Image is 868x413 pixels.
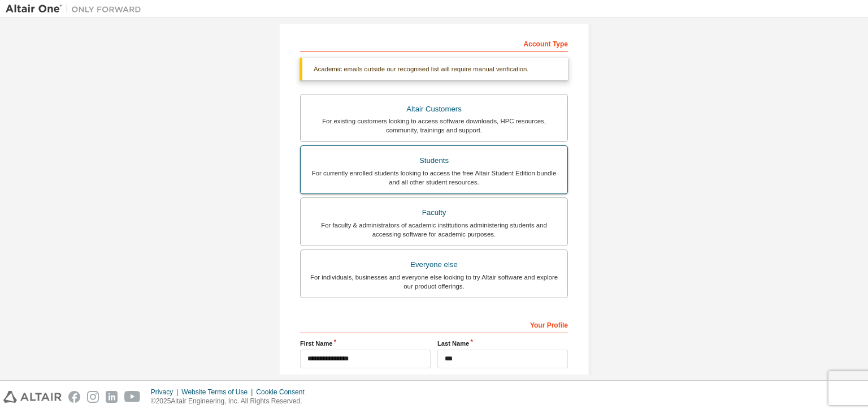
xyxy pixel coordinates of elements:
label: Last Name [437,339,568,348]
div: Cookie Consent [256,388,311,397]
div: Website Terms of Use [181,388,256,397]
label: First Name [300,339,431,348]
div: Altair Customers [307,101,561,117]
div: Your Profile [300,315,568,333]
div: For existing customers looking to access software downloads, HPC resources, community, trainings ... [307,117,561,135]
img: instagram.svg [87,391,99,403]
div: Privacy [151,388,181,397]
div: For currently enrolled students looking to access the free Altair Student Edition bundle and all ... [307,169,561,187]
div: Faculty [307,205,561,221]
img: altair_logo.svg [3,391,62,403]
img: Altair One [6,3,147,15]
img: youtube.svg [124,391,141,403]
div: Account Type [300,34,568,52]
div: For individuals, businesses and everyone else looking to try Altair software and explore our prod... [307,273,561,291]
div: For faculty & administrators of academic institutions administering students and accessing softwa... [307,221,561,239]
div: Academic emails outside our recognised list will require manual verification. [300,58,568,80]
div: Everyone else [307,257,561,273]
img: facebook.svg [68,391,80,403]
div: Students [307,153,561,169]
img: linkedin.svg [106,391,118,403]
p: © 2025 Altair Engineering, Inc. All Rights Reserved. [151,397,311,406]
